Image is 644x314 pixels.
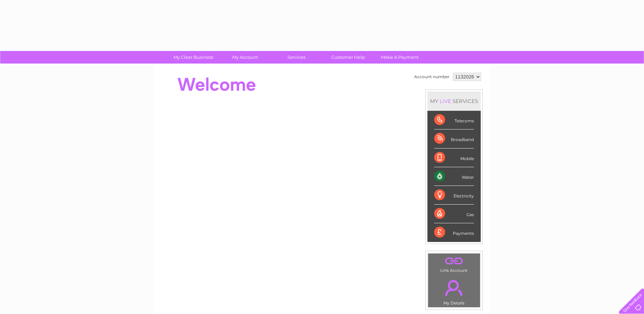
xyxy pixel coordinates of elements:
[372,51,428,64] a: Make A Payment
[434,149,474,167] div: Mobile
[434,186,474,205] div: Electricity
[434,223,474,242] div: Payments
[428,274,480,308] td: My Details
[217,51,273,64] a: My Account
[428,253,480,275] td: Link Account
[427,91,481,111] div: MY SERVICES
[434,167,474,186] div: Water
[430,276,478,300] a: .
[412,71,451,83] td: Account number
[165,51,221,64] a: My Clear Business
[430,255,478,267] a: .
[434,129,474,148] div: Broadband
[434,111,474,129] div: Telecoms
[438,98,453,104] div: LIVE
[434,205,474,223] div: Gas
[320,51,376,64] a: Customer Help
[269,51,325,64] a: Services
